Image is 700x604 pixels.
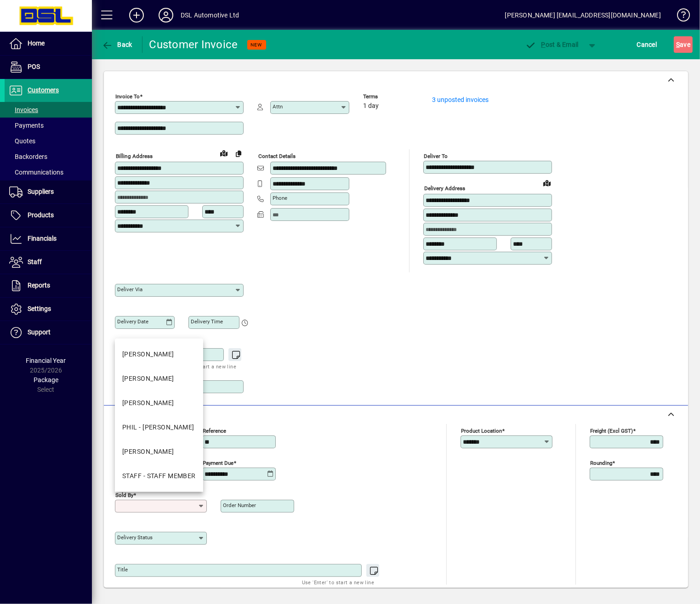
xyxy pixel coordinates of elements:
[302,577,374,587] mat-hint: Use 'Enter' to start a new line
[115,367,203,391] mat-option: CHRISTINE - Christine Mulholland
[5,204,92,227] a: Products
[28,211,54,219] span: Products
[540,175,554,190] a: View on map
[5,32,92,55] a: Home
[5,227,92,250] a: Financials
[115,440,203,464] mat-option: Scott - Scott A
[28,282,50,289] span: Reports
[122,447,174,457] div: [PERSON_NAME]
[117,318,148,325] mat-label: Delivery date
[9,169,63,176] span: Communications
[216,146,231,160] a: View on map
[5,102,92,118] a: Invoices
[117,286,142,293] mat-label: Deliver via
[28,188,54,195] span: Suppliers
[151,7,181,23] button: Profile
[635,36,660,53] button: Cancel
[363,102,379,110] span: 1 day
[115,93,140,100] mat-label: Invoice To
[115,391,203,415] mat-option: ERIC - Eric Liddington
[5,133,92,149] a: Quotes
[117,534,153,541] mat-label: Delivery status
[231,146,246,161] button: Copy to Delivery address
[637,37,657,52] span: Cancel
[122,398,174,408] div: [PERSON_NAME]
[28,305,51,312] span: Settings
[273,195,287,201] mat-label: Phone
[28,328,51,336] span: Support
[122,471,196,481] div: STAFF - STAFF MEMBER
[28,40,45,47] span: Home
[541,41,546,48] span: P
[122,374,174,384] div: [PERSON_NAME]
[5,181,92,203] a: Suppliers
[5,56,92,79] a: POS
[9,106,38,113] span: Invoices
[28,235,57,242] span: Financials
[521,36,583,53] button: Post & Email
[203,459,233,466] mat-label: Payment due
[181,8,239,23] div: DSL Automotive Ltd
[670,2,689,32] a: Knowledge Base
[34,376,58,384] span: Package
[676,37,690,52] span: ave
[223,502,256,508] mat-label: Order number
[5,274,92,297] a: Reports
[122,423,194,432] div: PHIL - [PERSON_NAME]
[251,42,262,48] span: NEW
[102,41,132,48] span: Back
[28,86,59,94] span: Customers
[92,36,142,53] app-page-header-button: Back
[525,41,579,48] span: ost & Email
[203,427,226,434] mat-label: Reference
[28,258,42,265] span: Staff
[676,41,680,48] span: S
[5,164,92,180] a: Communications
[9,153,47,160] span: Backorders
[115,491,133,498] mat-label: Sold by
[5,298,92,321] a: Settings
[149,37,238,52] div: Customer Invoice
[9,122,44,129] span: Payments
[99,36,135,53] button: Back
[191,318,223,325] mat-label: Delivery time
[461,427,502,434] mat-label: Product location
[674,36,693,53] button: Save
[273,103,283,110] mat-label: Attn
[115,342,203,367] mat-option: BRENT - B G
[115,464,203,488] mat-option: STAFF - STAFF MEMBER
[590,427,633,434] mat-label: Freight (excl GST)
[26,357,66,364] span: Financial Year
[432,96,489,103] a: 3 unposted invoices
[28,63,40,70] span: POS
[115,415,203,440] mat-option: PHIL - Phil Rose
[5,149,92,164] a: Backorders
[5,251,92,274] a: Staff
[9,137,35,145] span: Quotes
[424,153,448,159] mat-label: Deliver To
[5,321,92,344] a: Support
[363,94,418,100] span: Terms
[5,118,92,133] a: Payments
[122,350,174,359] div: [PERSON_NAME]
[505,8,661,23] div: [PERSON_NAME] [EMAIL_ADDRESS][DOMAIN_NAME]
[122,7,151,23] button: Add
[117,566,128,573] mat-label: Title
[590,459,612,466] mat-label: Rounding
